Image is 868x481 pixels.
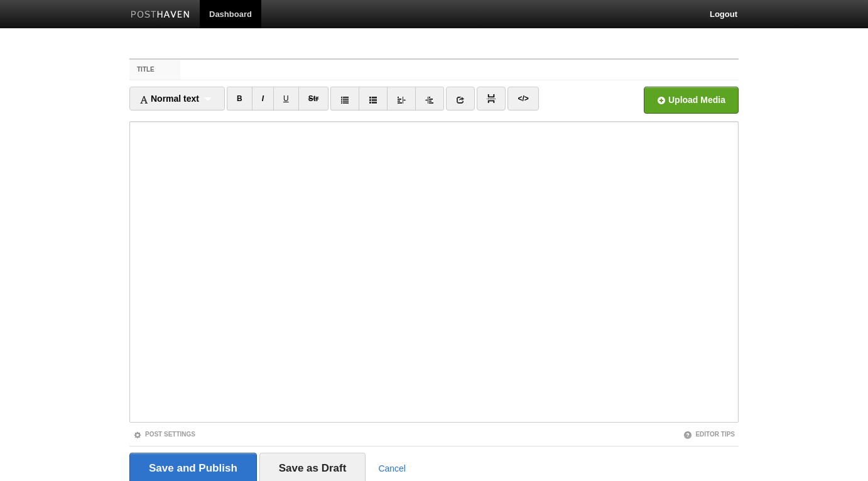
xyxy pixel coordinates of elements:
[507,87,538,111] a: </>
[129,60,180,80] label: Title
[131,11,190,20] img: Posthaven-bar
[227,87,252,111] a: B
[683,431,735,438] a: Editor Tips
[273,87,299,111] a: U
[298,87,329,111] a: Str
[308,94,319,103] del: Str
[252,87,274,111] a: I
[487,94,496,103] img: pagebreak-icon.png
[139,94,199,104] span: Normal text
[378,463,406,473] a: Cancel
[133,431,195,438] a: Post Settings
